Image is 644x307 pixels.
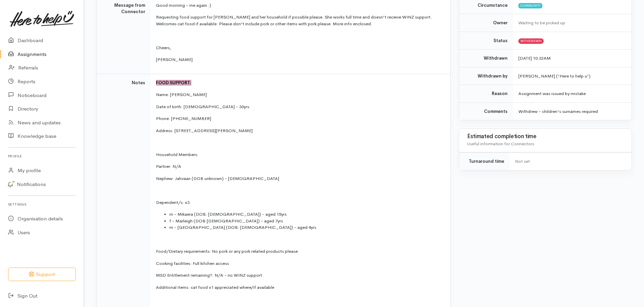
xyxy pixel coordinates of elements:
p: MSD Entitlement remaining?: N/A - no WINZ support. [156,272,442,279]
td: Comments [459,102,513,120]
div: Waiting to be picked up [518,20,623,26]
td: [PERSON_NAME] ('Here to help u') [513,67,632,85]
li: m - Mikaera (DOB: [DEMOGRAPHIC_DATA]) - aged 15yrs [169,211,442,218]
p: Nephew: Jahvaan (DOB unknown) - [DEMOGRAPHIC_DATA] [156,175,442,182]
li: f - Marleigh (DOB:[DEMOGRAPHIC_DATA]) - aged 7yrs [169,218,442,224]
p: Address: [STREET_ADDRESS][PERSON_NAME] [156,127,442,134]
time: [DATE] 10:32AM [518,55,551,61]
td: Assignment was issued by mistake [513,85,632,103]
td: Turnaround time [459,153,510,170]
p: Requesting food support for [PERSON_NAME] and her household if possible please. She works full ti... [156,14,442,27]
li: m - [GEOGRAPHIC_DATA] (DOB: [DEMOGRAPHIC_DATA]) - aged 4yrs [169,224,442,231]
h6: Settings [8,200,76,209]
p: Partner: N/A [156,163,442,170]
p: Additional items: cat food x1 appreciated where/if available [156,284,442,291]
p: Cheers, [156,44,442,51]
h6: Profile [8,152,76,161]
p: Date of birth: [DEMOGRAPHIC_DATA] - 30yrs [156,103,442,110]
td: Owner [459,14,513,32]
td: Status [459,32,513,50]
font: FOOD SUPPORT: [156,80,191,86]
span: Useful information for Connectors [467,141,534,147]
p: Household Members: [156,151,442,158]
td: Withdrawn by [459,67,513,85]
div: Not set [515,158,623,165]
button: Support [8,268,76,281]
span: Community [518,3,542,8]
p: [PERSON_NAME] [156,56,442,63]
p: Good morning - me again :) [156,2,442,9]
td: Withdrew - children's surnames required [513,102,632,120]
p: Cooking facilities: Full kitchen access [156,260,442,267]
td: Reason [459,85,513,103]
p: Food/Dietary requirements: No pork or any pork related products please [156,248,442,255]
h3: Estimated completion time [467,133,623,140]
p: Name: [PERSON_NAME] [156,91,442,98]
p: Phone: [PHONE_NUMBER] [156,115,442,122]
span: Withdrawn [518,38,544,44]
p: Dependent/s: x3 [156,199,442,206]
td: Withdrawn [459,50,513,67]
